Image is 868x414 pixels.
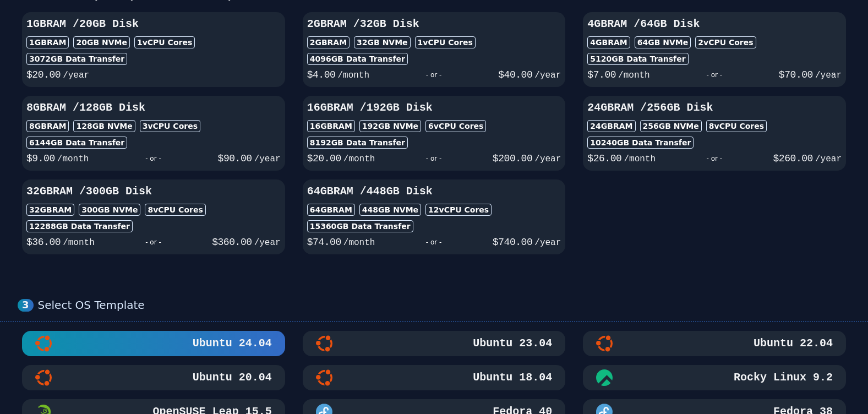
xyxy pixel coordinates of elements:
[190,370,272,385] h3: Ubuntu 20.04
[656,151,773,166] div: - or -
[587,137,694,149] div: 10240 GB Data Transfer
[493,237,532,248] span: $ 740.00
[587,69,616,80] span: $ 7.00
[369,67,498,83] div: - or -
[63,238,95,248] span: /month
[140,120,200,132] div: 3 vCPU Cores
[624,154,656,164] span: /month
[731,370,833,385] h3: Rocky Linux 9.2
[498,69,532,80] span: $ 40.00
[583,331,846,356] button: Ubuntu 22.04Ubuntu 22.04
[26,53,127,65] div: 3072 GB Data Transfer
[79,204,140,216] div: 300 GB NVMe
[583,12,846,87] button: 4GBRAM /64GB Disk4GBRAM64GB NVMe2vCPU Cores5120GB Data Transfer$7.00/month- or -$70.00/year
[583,365,846,390] button: Rocky Linux 9.2Rocky Linux 9.2
[354,36,411,48] div: 32 GB NVMe
[212,237,252,248] span: $ 360.00
[89,151,217,166] div: - or -
[596,335,613,352] img: Ubuntu 22.04
[190,336,272,351] h3: Ubuntu 24.04
[26,100,281,116] h3: 8GB RAM / 128 GB Disk
[307,53,408,65] div: 4096 GB Data Transfer
[95,235,212,250] div: - or -
[815,70,842,80] span: /year
[26,184,281,199] h3: 32GB RAM / 300 GB Disk
[359,120,421,132] div: 192 GB NVMe
[22,96,285,171] button: 8GBRAM /128GB Disk8GBRAM128GB NVMe3vCPU Cores6144GB Data Transfer$9.00/month- or -$90.00/year
[22,331,285,356] button: Ubuntu 24.04Ubuntu 24.04
[26,17,281,32] h3: 1GB RAM / 20 GB Disk
[534,238,561,248] span: /year
[145,204,205,216] div: 8 vCPU Cores
[425,120,486,132] div: 6 vCPU Cores
[26,137,127,149] div: 6144 GB Data Transfer
[73,120,135,132] div: 128 GB NVMe
[587,120,635,132] div: 24GB RAM
[63,70,89,80] span: /year
[471,370,552,385] h3: Ubuntu 18.04
[415,36,476,48] div: 1 vCPU Cores
[307,153,341,164] span: $ 20.00
[26,69,61,80] span: $ 20.00
[751,336,833,351] h3: Ubuntu 22.04
[307,69,336,80] span: $ 4.00
[587,153,621,164] span: $ 26.00
[587,100,842,116] h3: 24GB RAM / 256 GB Disk
[57,154,89,164] span: /month
[134,36,195,48] div: 1 vCPU Cores
[22,12,285,87] button: 1GBRAM /20GB Disk1GBRAM20GB NVMe1vCPU Cores3072GB Data Transfer$20.00/year
[587,17,842,32] h3: 4GB RAM / 64 GB Disk
[695,36,756,48] div: 2 vCPU Cores
[587,36,630,48] div: 4GB RAM
[650,67,779,83] div: - or -
[316,335,332,352] img: Ubuntu 23.04
[316,369,332,386] img: Ubuntu 18.04
[307,237,341,248] span: $ 74.00
[35,369,52,386] img: Ubuntu 20.04
[26,237,61,248] span: $ 36.00
[706,120,767,132] div: 8 vCPU Cores
[35,335,52,352] img: Ubuntu 24.04
[596,369,613,386] img: Rocky Linux 9.2
[254,154,281,164] span: /year
[635,36,691,48] div: 64 GB NVMe
[26,220,133,232] div: 12288 GB Data Transfer
[303,12,566,87] button: 2GBRAM /32GB Disk2GBRAM32GB NVMe1vCPU Cores4096GB Data Transfer$4.00/month- or -$40.00/year
[22,365,285,390] button: Ubuntu 20.04Ubuntu 20.04
[307,36,350,48] div: 2GB RAM
[307,137,408,149] div: 8192 GB Data Transfer
[779,69,813,80] span: $ 70.00
[534,70,561,80] span: /year
[583,96,846,171] button: 24GBRAM /256GB Disk24GBRAM256GB NVMe8vCPU Cores10240GB Data Transfer$26.00/month- or -$260.00/year
[471,336,552,351] h3: Ubuntu 23.04
[307,204,355,216] div: 64GB RAM
[307,100,561,116] h3: 16GB RAM / 192 GB Disk
[307,184,561,199] h3: 64GB RAM / 448 GB Disk
[640,120,702,132] div: 256 GB NVMe
[307,220,413,232] div: 15360 GB Data Transfer
[307,120,355,132] div: 16GB RAM
[73,36,130,48] div: 20 GB NVMe
[303,179,566,254] button: 64GBRAM /448GB Disk64GBRAM448GB NVMe12vCPU Cores15360GB Data Transfer$74.00/month- or -$740.00/year
[26,120,69,132] div: 8GB RAM
[254,238,281,248] span: /year
[303,365,566,390] button: Ubuntu 18.04Ubuntu 18.04
[218,153,252,164] span: $ 90.00
[303,96,566,171] button: 16GBRAM /192GB Disk16GBRAM192GB NVMe6vCPU Cores8192GB Data Transfer$20.00/month- or -$200.00/year
[815,154,842,164] span: /year
[343,154,375,164] span: /month
[307,17,561,32] h3: 2GB RAM / 32 GB Disk
[359,204,421,216] div: 448 GB NVMe
[22,179,285,254] button: 32GBRAM /300GB Disk32GBRAM300GB NVMe8vCPU Cores12288GB Data Transfer$36.00/month- or -$360.00/year
[493,153,532,164] span: $ 200.00
[375,151,492,166] div: - or -
[303,331,566,356] button: Ubuntu 23.04Ubuntu 23.04
[26,153,55,164] span: $ 9.00
[337,70,369,80] span: /month
[618,70,650,80] span: /month
[534,154,561,164] span: /year
[425,204,492,216] div: 12 vCPU Cores
[38,298,850,312] div: Select OS Template
[375,235,492,250] div: - or -
[26,204,74,216] div: 32GB RAM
